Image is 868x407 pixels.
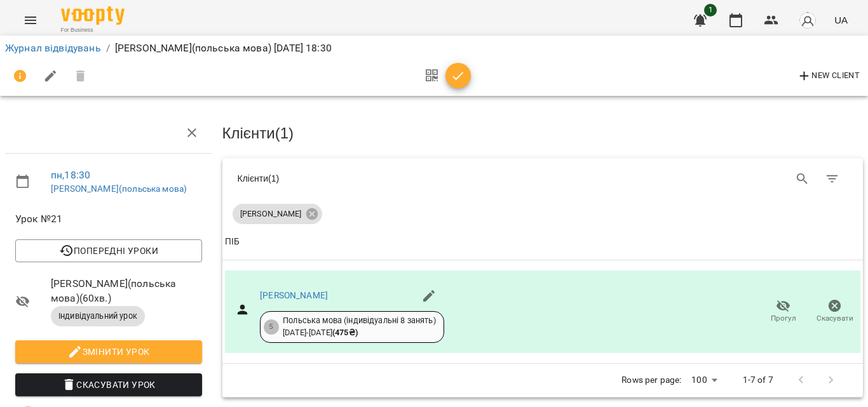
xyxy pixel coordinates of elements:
[283,315,436,338] div: Польська мова (індивідуальні 8 занять) [DATE] - [DATE]
[222,158,864,199] div: Table Toolbar
[51,310,145,322] span: Індивідуальний урок
[743,374,773,387] p: 1-7 of 7
[238,172,534,185] div: Клієнти ( 1 )
[61,6,125,25] img: Voopty Logo
[15,239,202,262] button: Попередні уроки
[771,313,796,324] span: Прогул
[225,234,861,250] span: ПІБ
[260,290,328,300] a: [PERSON_NAME]
[115,41,332,56] p: [PERSON_NAME](польська мова) [DATE] 18:30
[15,373,202,396] button: Скасувати Урок
[25,377,192,392] span: Скасувати Урок
[25,243,192,258] span: Попередні уроки
[799,11,817,29] img: avatar_s.png
[51,183,187,194] a: [PERSON_NAME](польська мова)
[5,41,863,56] nav: breadcrumb
[15,211,202,227] span: Урок №21
[264,319,279,335] div: 5
[51,276,202,306] span: [PERSON_NAME](польська мова) ( 60 хв. )
[794,66,863,86] button: New Client
[15,340,202,363] button: Змінити урок
[834,13,848,27] span: UA
[829,8,853,32] button: UA
[222,125,864,142] h3: Клієнти ( 1 )
[61,26,125,34] span: For Business
[621,374,681,387] p: Rows per page:
[25,344,192,359] span: Змінити урок
[5,42,101,54] a: Журнал відвідувань
[817,313,853,324] span: Скасувати
[817,164,848,194] button: Фільтр
[787,164,818,194] button: Search
[797,69,860,84] span: New Client
[757,294,809,330] button: Прогул
[809,294,860,330] button: Скасувати
[704,4,717,17] span: 1
[686,371,722,389] div: 100
[233,204,322,224] div: [PERSON_NAME]
[15,5,46,36] button: Menu
[225,234,240,250] div: ПІБ
[332,328,358,337] b: ( 475 ₴ )
[225,234,240,250] div: Sort
[233,208,309,220] span: [PERSON_NAME]
[51,169,90,181] a: пн , 18:30
[106,41,110,56] li: /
